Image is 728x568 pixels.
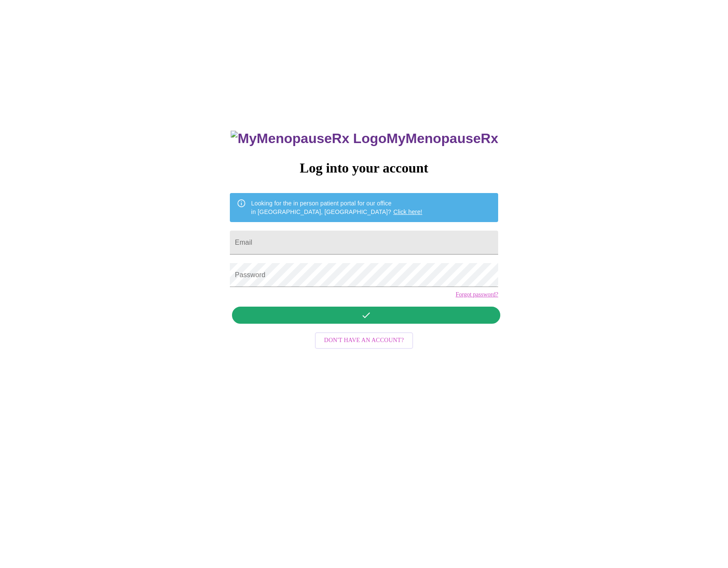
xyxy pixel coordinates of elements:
a: Don't have an account? [313,336,416,343]
img: MyMenopauseRx Logo [231,131,386,146]
span: Don't have an account? [324,335,404,346]
h3: Log into your account [230,160,498,176]
div: Looking for the in person patient portal for our office in [GEOGRAPHIC_DATA], [GEOGRAPHIC_DATA]? [251,196,423,220]
a: Forgot password? [455,291,498,298]
a: Click here! [393,208,423,215]
h3: MyMenopauseRx [231,131,498,146]
button: Don't have an account? [315,332,414,349]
